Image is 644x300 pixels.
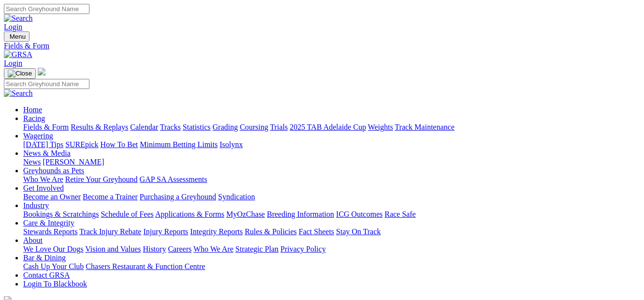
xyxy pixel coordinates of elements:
[38,68,45,75] img: logo-grsa-white.png
[4,42,640,50] a: Fields & Form
[155,210,224,218] a: Applications & Forms
[23,149,71,157] a: News & Media
[8,70,32,77] img: Close
[299,227,334,236] a: Fact Sheets
[65,175,138,183] a: Retire Your Greyhound
[23,184,64,192] a: Get Involved
[23,219,74,227] a: Care & Integrity
[220,140,243,149] a: Isolynx
[168,245,191,253] a: Careers
[23,175,640,184] div: Greyhounds as Pets
[23,262,640,271] div: Bar & Dining
[23,210,99,218] a: Bookings & Scratchings
[384,210,415,218] a: Race Safe
[143,227,188,236] a: Injury Reports
[85,245,141,253] a: Vision and Values
[86,262,205,270] a: Chasers Restaurant & Function Centre
[4,14,33,23] img: Search
[23,201,49,210] a: Industry
[23,262,84,270] a: Cash Up Your Club
[4,59,22,67] a: Login
[23,105,42,114] a: Home
[23,245,640,254] div: About
[23,158,640,166] div: News & Media
[23,140,640,149] div: Wagering
[71,123,128,131] a: Results & Replays
[218,193,255,201] a: Syndication
[23,166,84,175] a: Greyhounds as Pets
[4,89,33,98] img: Search
[23,227,77,236] a: Stewards Reports
[245,227,297,236] a: Rules & Policies
[23,280,87,288] a: Login To Blackbook
[270,123,288,131] a: Trials
[23,123,69,131] a: Fields & Form
[226,210,265,218] a: MyOzChase
[23,254,66,262] a: Bar & Dining
[10,33,26,40] span: Menu
[140,140,218,149] a: Minimum Betting Limits
[4,79,89,89] input: Search
[23,210,640,219] div: Industry
[23,245,83,253] a: We Love Our Dogs
[143,245,166,253] a: History
[23,123,640,132] div: Racing
[290,123,366,131] a: 2025 TAB Adelaide Cup
[183,123,211,131] a: Statistics
[160,123,181,131] a: Tracks
[336,210,382,218] a: ICG Outcomes
[368,123,393,131] a: Weights
[23,140,63,149] a: [DATE] Tips
[4,50,32,59] img: GRSA
[79,227,141,236] a: Track Injury Rebate
[23,114,45,122] a: Racing
[23,227,640,236] div: Care & Integrity
[213,123,238,131] a: Grading
[23,193,81,201] a: Become an Owner
[83,193,138,201] a: Become a Trainer
[235,245,278,253] a: Strategic Plan
[4,23,22,31] a: Login
[4,68,36,79] button: Toggle navigation
[23,193,640,201] div: Get Involved
[23,236,43,244] a: About
[23,132,53,140] a: Wagering
[267,210,334,218] a: Breeding Information
[280,245,326,253] a: Privacy Policy
[23,158,41,166] a: News
[130,123,158,131] a: Calendar
[23,271,70,279] a: Contact GRSA
[101,210,153,218] a: Schedule of Fees
[193,245,234,253] a: Who We Are
[4,4,89,14] input: Search
[190,227,243,236] a: Integrity Reports
[336,227,381,236] a: Stay On Track
[140,175,207,183] a: GAP SA Assessments
[395,123,454,131] a: Track Maintenance
[240,123,268,131] a: Coursing
[4,31,29,42] button: Toggle navigation
[101,140,138,149] a: How To Bet
[43,158,104,166] a: [PERSON_NAME]
[23,175,63,183] a: Who We Are
[140,193,216,201] a: Purchasing a Greyhound
[65,140,98,149] a: SUREpick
